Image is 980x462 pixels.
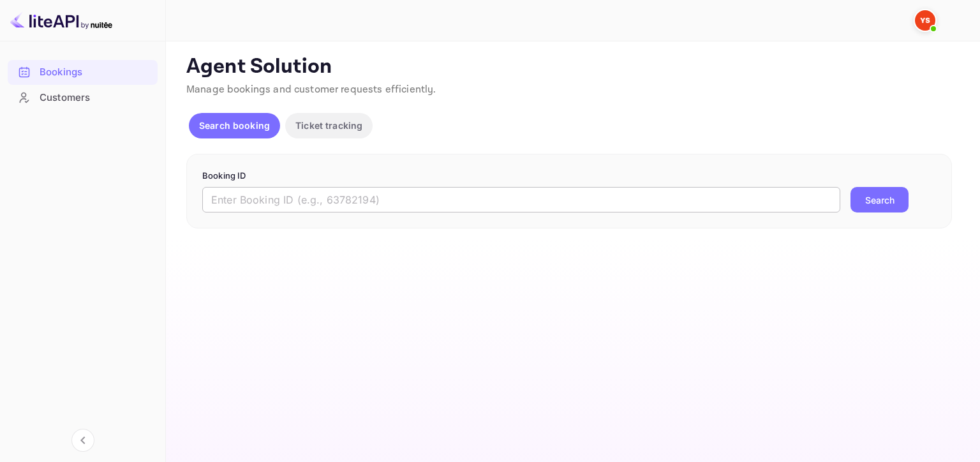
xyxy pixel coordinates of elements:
button: Search [850,187,909,212]
button: Collapse navigation [71,429,94,452]
div: Customers [40,91,151,105]
span: Manage bookings and customer requests efficiently. [186,83,436,96]
div: Customers [8,86,158,110]
a: Customers [8,86,158,109]
a: Bookings [8,60,158,84]
div: Bookings [40,65,151,80]
img: Yandex Support [915,10,935,31]
input: Enter Booking ID (e.g., 63782194) [202,187,840,212]
div: Bookings [8,60,158,85]
p: Agent Solution [186,54,957,80]
p: Search booking [199,119,270,132]
p: Booking ID [202,170,936,183]
p: Ticket tracking [295,119,362,132]
img: LiteAPI logo [10,10,112,31]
